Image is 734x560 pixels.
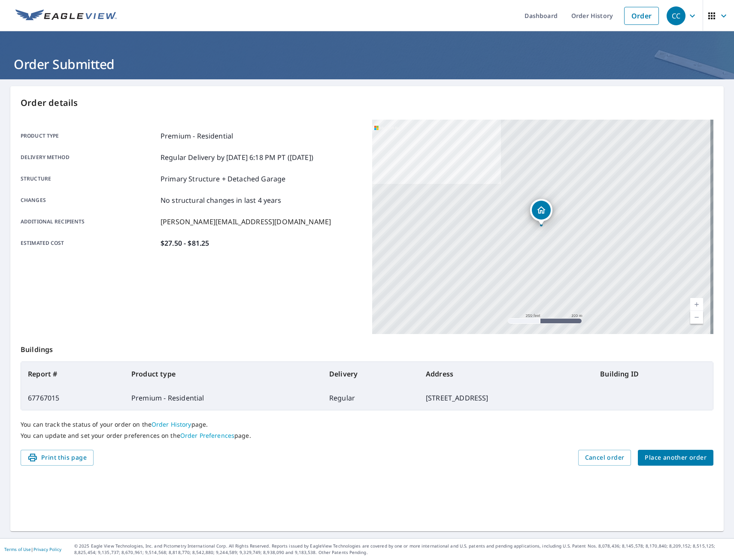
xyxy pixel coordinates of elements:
[161,217,331,227] p: [PERSON_NAME][EMAIL_ADDRESS][DOMAIN_NAME]
[10,55,724,73] h1: Order Submitted
[161,152,313,163] p: Regular Delivery by [DATE] 6:18 PM PT ([DATE])
[585,452,625,463] span: Cancel order
[4,547,61,552] p: |
[690,298,703,311] a: Current Level 17, Zoom In
[161,238,209,248] p: $27.50 - $81.25
[21,334,713,361] p: Buildings
[74,543,730,556] p: © 2025 Eagle View Technologies, Inc. and Pictometry International Corp. All Rights Reserved. Repo...
[419,386,593,410] td: [STREET_ADDRESS]
[4,546,31,552] a: Terms of Use
[322,386,419,410] td: Regular
[578,450,631,466] button: Cancel order
[161,174,285,184] p: Primary Structure + Detached Garage
[21,362,124,386] th: Report #
[21,195,157,205] p: Changes
[530,199,552,226] div: Dropped pin, building 1, Residential property, 3402 Split Rock Trl Austin, TX 78739
[667,6,685,25] div: CC
[33,546,61,552] a: Privacy Policy
[645,452,707,463] span: Place another order
[21,96,713,109] p: Order details
[21,217,157,227] p: Additional recipients
[322,362,419,386] th: Delivery
[180,431,234,440] a: Order Preferences
[624,7,659,25] a: Order
[124,386,322,410] td: Premium - Residential
[152,420,191,428] a: Order History
[638,450,713,466] button: Place another order
[21,131,157,141] p: Product type
[21,421,713,428] p: You can track the status of your order on the page.
[15,9,117,22] img: EV Logo
[21,152,157,163] p: Delivery method
[124,362,322,386] th: Product type
[21,238,157,248] p: Estimated cost
[419,362,593,386] th: Address
[690,311,703,324] a: Current Level 17, Zoom Out
[27,452,87,463] span: Print this page
[21,386,124,410] td: 67767015
[593,362,713,386] th: Building ID
[21,174,157,184] p: Structure
[21,432,713,440] p: You can update and set your order preferences on the page.
[161,195,282,205] p: No structural changes in last 4 years
[161,131,233,141] p: Premium - Residential
[21,450,94,466] button: Print this page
